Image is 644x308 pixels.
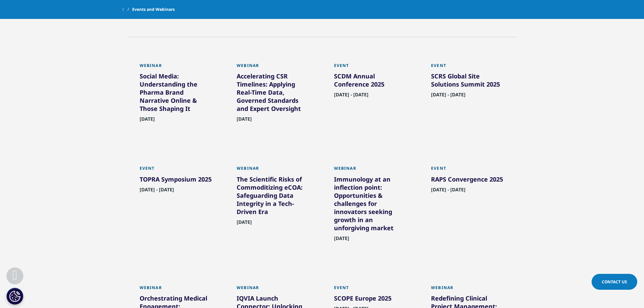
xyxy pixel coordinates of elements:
[334,72,408,91] div: SCDM Annual Conference 2025
[140,63,213,72] div: Webinar
[237,116,252,126] span: [DATE]
[237,63,310,138] a: Webinar Accelerating CSR Timelines: Applying Real-Time Data, Governed Standards and Expert Oversi...
[237,166,310,175] div: Webinar
[140,63,213,138] a: Webinar Social Media: Understanding the Pharma Brand Narrative Online & Those Shaping It [DATE]
[431,166,505,175] div: Event
[237,63,310,72] div: Webinar
[334,166,408,257] a: Webinar Immunology at an inflection point: Opportunities & challenges for innovators seeking grow...
[431,166,505,208] a: Event RAPS Convergence 2025 [DATE] - [DATE]
[431,72,505,91] div: SCRS Global Site Solutions Summit 2025
[237,166,310,241] a: Webinar The Scientific Risks of Commoditizing eCOA: Safeguarding Data Integrity in a Tech-Driven ...
[431,186,466,197] span: [DATE] - [DATE]
[140,285,213,294] div: Webinar
[334,235,349,245] span: [DATE]
[334,166,408,175] div: Webinar
[334,294,408,305] div: SCOPE Europe 2025
[431,63,505,72] div: Event
[140,166,213,208] a: Event TOPRA Symposium 2025 [DATE] - [DATE]
[592,274,637,290] a: Contact Us
[237,285,310,294] div: Webinar
[431,63,505,114] a: Event SCRS Global Site Solutions Summit 2025 [DATE] - [DATE]
[334,91,368,102] span: [DATE] - [DATE]
[431,285,505,294] div: Webinar
[334,175,408,235] div: Immunology at an inflection point: Opportunities & challenges for innovators seeking growth in an...
[431,175,505,186] div: RAPS Convergence 2025
[6,288,23,305] button: Cookies Settings
[334,63,408,72] div: Event
[140,72,213,115] div: Social Media: Understanding the Pharma Brand Narrative Online & Those Shaping It
[334,285,408,294] div: Event
[140,175,213,186] div: TOPRA Symposium 2025
[237,72,310,115] div: Accelerating CSR Timelines: Applying Real-Time Data, Governed Standards and Expert Oversight
[431,91,466,102] span: [DATE] - [DATE]
[140,186,174,197] span: [DATE] - [DATE]
[237,175,310,218] div: The Scientific Risks of Commoditizing eCOA: Safeguarding Data Integrity in a Tech-Driven Era
[140,116,155,126] span: [DATE]
[334,63,408,114] a: Event SCDM Annual Conference 2025 [DATE] - [DATE]
[140,166,213,175] div: Event
[132,3,175,16] span: Events and Webinars
[237,219,252,229] span: [DATE]
[602,279,627,285] span: Contact Us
